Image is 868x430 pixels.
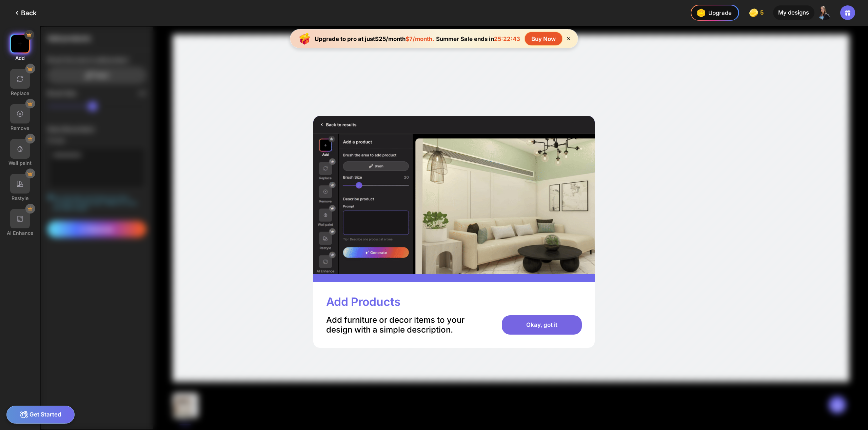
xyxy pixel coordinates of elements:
div: Wall paint [8,160,32,166]
img: upgrade-banner-new-year-icon.gif [297,31,313,47]
img: ACNPEu9CVwVHDowWBRtJrWLL_k-slzcr4GV6LiNNsxKc=s96-c [817,5,832,20]
div: Restyle [12,195,28,201]
span: $7/month. [406,36,434,42]
div: Get Started [6,406,75,424]
div: AI Enhance [7,230,33,236]
div: Replace [11,90,29,96]
span: 5 [760,9,765,16]
div: Buy Now [525,32,562,45]
span: $25/month [375,36,406,42]
div: Back [13,9,37,17]
div: Upgrade to pro at just [315,36,434,42]
div: My designs [773,5,814,20]
div: Add Products [326,295,400,309]
img: Editor-gif-fullscreen-add.gif [313,116,595,274]
div: Remove [11,125,29,131]
div: Upgrade [694,6,732,19]
div: Add [15,55,25,61]
div: Add furniture or decor items to your design with a simple description. [326,315,489,335]
img: upgrade-nav-btn-icon.gif [694,6,707,19]
div: Okay, got it [502,315,581,335]
span: 25:22:43 [494,36,520,42]
div: Summer Sale ends in [434,36,522,42]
